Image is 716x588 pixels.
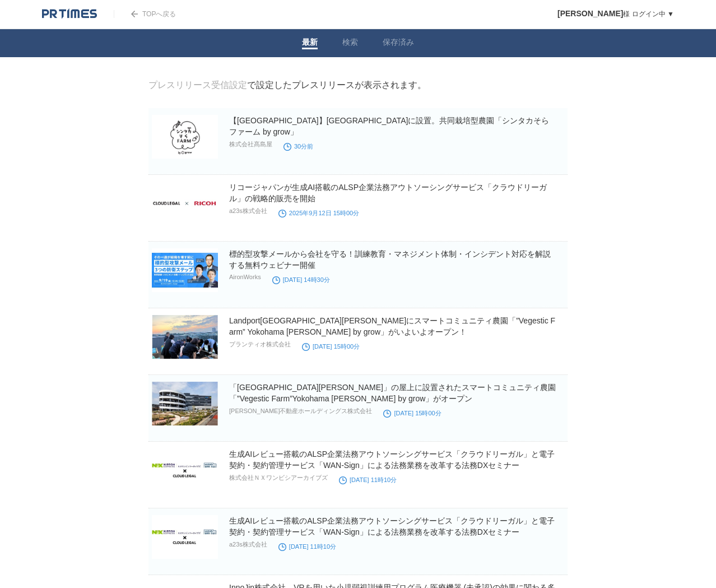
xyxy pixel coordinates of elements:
img: 標的型攻撃メールから会社を守る！訓練教育・マネジメント体制・インシデント対応を解説する無料ウェビナー開催 [152,248,218,292]
a: 標的型攻撃メールから会社を守る！訓練教育・マネジメント体制・インシデント対応を解説する無料ウェビナー開催 [229,249,551,270]
a: 生成AIレビュー搭載のALSP企業法務アウトソーシングサービス「クラウドリーガル」と電子契約・契約管理サービス「WAN-Sign」による法務業務を改革する法務DXセミナー [229,516,555,536]
p: AironWorks [229,274,261,280]
img: 生成AIレビュー搭載のALSP企業法務アウトソーシングサービス「クラウドリーガル」と電子契約・契約管理サービス「WAN-Sign」による法務業務を改革する法務DXセミナー [152,515,218,559]
a: 【[GEOGRAPHIC_DATA]】[GEOGRAPHIC_DATA]に設置。共同栽培型農園「シンタカそらファーム by grow」 [229,116,549,136]
p: プランティオ株式会社 [229,340,291,349]
a: 最新 [302,38,318,49]
a: 検索 [342,38,358,49]
img: 「Landport横浜杉田」の屋上に設置されたスマートコミュニティ農園「”Vegestic Farm”Yokohama Sugita by grow」がオープン [152,382,218,425]
a: 保存済み [383,38,414,49]
img: logo.png [42,8,97,20]
img: Landport横浜杉田にスマートコミュニティ農園「”Vegestic Farm” Yokohama Sugita by grow」がいよいよオープン！ [152,315,218,359]
time: [DATE] 14時30分 [272,276,330,283]
p: 株式会社髙島屋 [229,140,272,149]
p: [PERSON_NAME]不動産ホールディングス株式会社 [229,407,372,415]
time: 2025年9月12日 15時00分 [278,210,359,216]
img: 【新宿高島屋】新宿タカシマヤタイムズスクエア屋上に設置。共同栽培型農園「シンタカそらファーム by grow」 [152,115,218,159]
p: a23s株式会社 [229,207,267,215]
a: 生成AIレビュー搭載のALSP企業法務アウトソーシングサービス「クラウドリーガル」と電子契約・契約管理サービス「WAN-Sign」による法務業務を改革する法務DXセミナー [229,450,555,470]
a: リコージャパンが生成AI搭載のALSP企業法務アウトソーシングサービス「クラウドリーガル」の戦略的販売を開始 [229,183,547,203]
a: [PERSON_NAME]様 ログイン中 ▼ [557,10,674,18]
a: Landport[GEOGRAPHIC_DATA][PERSON_NAME]にスマートコミュニティ農園「”Vegestic Farm” Yokohama [PERSON_NAME] by gro... [229,316,555,336]
div: で設定したプレスリリースが表示されます。 [148,80,426,91]
time: [DATE] 15時00分 [383,410,441,416]
time: [DATE] 11時10分 [339,476,397,483]
a: プレスリリース受信設定 [148,80,247,90]
span: [PERSON_NAME] [557,9,623,18]
p: 株式会社ＮＸワンビシアーカイブズ [229,474,328,482]
img: リコージャパンが生成AI搭載のALSP企業法務アウトソーシングサービス「クラウドリーガル」の戦略的販売を開始 [152,182,218,225]
a: 「[GEOGRAPHIC_DATA][PERSON_NAME]」の屋上に設置されたスマートコミュニティ農園「”Vegestic Farm”Yokohama [PERSON_NAME] by gr... [229,383,556,403]
img: 生成AIレビュー搭載のALSP企業法務アウトソーシングサービス「クラウドリーガル」と電子契約・契約管理サービス「WAN-Sign」による法務業務を改革する法務DXセミナー [152,448,218,492]
p: a23s株式会社 [229,540,267,549]
a: TOPへ戻る [114,10,176,18]
time: [DATE] 11時10分 [278,543,336,550]
img: arrow.png [131,11,138,17]
time: [DATE] 15時00分 [302,343,360,350]
time: 30分前 [283,143,313,150]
